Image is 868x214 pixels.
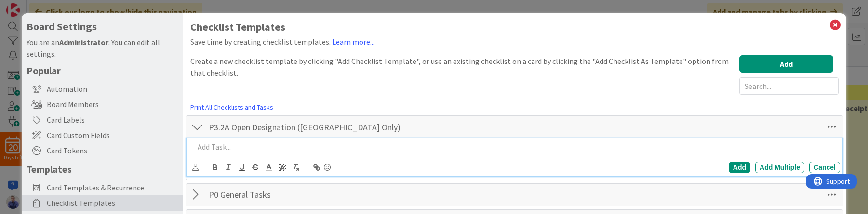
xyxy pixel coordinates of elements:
[22,97,183,112] div: Board Members
[27,37,178,60] div: You are an . You can edit all settings.
[809,162,840,173] div: Cancel
[755,162,804,173] div: Add Multiple
[190,36,374,48] div: Save time by creating checklist templates.
[205,118,422,136] input: Add Checklist...
[47,129,178,141] span: Card Custom Fields
[47,197,178,209] span: Checklist Templates
[47,182,178,193] span: Card Templates & Recurrence
[205,186,422,203] input: Add Checklist...
[27,163,178,175] h5: Templates
[739,77,839,95] input: Search...
[332,37,374,47] a: Learn more...
[729,162,750,173] div: Add
[27,21,178,33] h4: Board Settings
[190,55,734,95] div: Create a new checklist template by clicking "Add Checklist Template", or use an existing checklis...
[20,1,44,13] span: Support
[27,64,178,76] h5: Popular
[190,102,273,113] a: Print All Checklists and Tasks
[190,21,839,33] h1: Checklist Templates
[22,112,183,127] div: Card Labels
[22,81,183,97] div: Automation
[739,55,833,73] button: Add
[47,145,178,156] span: Card Tokens
[59,38,108,47] b: Administrator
